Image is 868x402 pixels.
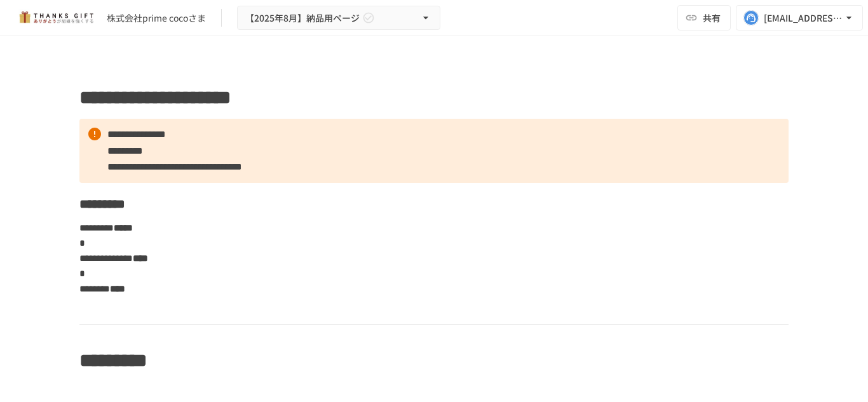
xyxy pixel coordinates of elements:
[237,6,440,30] button: 【2025年8月】納品用ページ
[677,5,731,30] button: 共有
[15,8,97,28] img: mMP1OxWUAhQbsRWCurg7vIHe5HqDpP7qZo7fRoNLXQh
[736,5,863,30] button: [EMAIL_ADDRESS][DOMAIN_NAME]
[764,10,843,26] div: [EMAIL_ADDRESS][DOMAIN_NAME]
[703,11,721,25] span: 共有
[107,11,206,25] div: 株式会社prime cocoさま
[245,10,360,26] span: 【2025年8月】納品用ページ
